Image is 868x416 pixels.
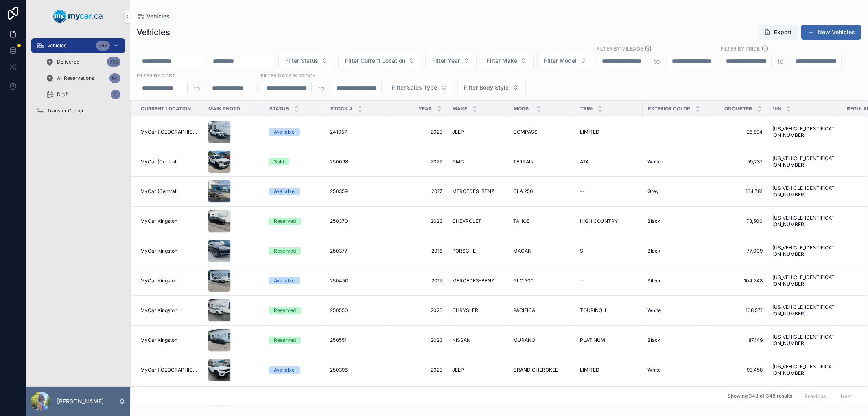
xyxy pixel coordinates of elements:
[513,248,531,254] span: MACAN
[513,277,570,284] a: GLC 300
[580,158,638,165] a: AT4
[269,247,320,255] a: Reserved
[772,215,835,228] a: [US_VEHICLE_IDENTIFICATION_NUMBER]
[330,248,348,254] span: 250377
[452,218,503,225] a: CHEVROLET
[452,188,503,195] a: MERCEDES-BENZ
[711,337,763,343] span: 87,149
[330,367,381,373] a: 250396
[330,129,347,135] span: 241057
[140,367,198,373] span: MyCar ([GEOGRAPHIC_DATA])
[772,185,835,198] span: [US_VEHICLE_IDENTIFICATION_NUMBER]
[261,72,316,79] label: Filter Days In Stock
[274,188,295,195] div: Available
[140,129,198,135] a: MyCar ([GEOGRAPHIC_DATA])
[274,128,295,136] div: Available
[330,158,348,165] span: 250098
[711,158,763,165] a: 59,237
[513,188,533,195] span: CLA 250
[580,248,638,254] a: S
[274,218,296,225] div: Reserved
[26,33,130,129] div: scrollable content
[487,57,517,65] span: Filter Make
[330,337,381,343] a: 250551
[772,334,835,347] a: [US_VEHICLE_IDENTIFICATION_NUMBER]
[345,57,405,65] span: Filter Current Location
[330,277,381,284] a: 250450
[140,337,177,343] span: MyCar Kingston
[647,277,661,284] span: Silver
[772,155,835,168] a: [US_VEHICLE_IDENTIFICATION_NUMBER]
[580,248,583,254] span: S
[452,188,494,195] span: MERCEDES-BENZ
[758,25,798,40] button: Export
[580,337,605,343] span: PLATINUM
[580,106,593,112] span: Trim
[47,108,84,114] span: Transfer Center
[711,218,763,225] a: 73,500
[772,244,835,258] a: [US_VEHICLE_IDENTIFICATION_NUMBER]
[140,248,177,254] span: MyCar Kingston
[513,367,558,373] span: GRAND CHEROKEE
[647,129,652,135] span: --
[580,218,638,225] a: HIGH COUNTRY
[140,307,198,314] a: MyCar Kingston
[647,337,702,343] a: Black
[269,277,320,284] a: Available
[580,277,585,284] span: --
[318,83,324,93] p: to
[580,337,638,343] a: PLATINUM
[711,129,763,135] a: 26,894
[208,106,240,112] span: Main Photo
[452,337,470,343] span: NISSAN
[513,218,570,225] a: TAHOE
[140,307,177,314] span: MyCar Kingston
[647,277,702,284] a: Silver
[140,218,177,225] span: MyCar Kingston
[391,307,442,314] a: 2023
[391,129,442,135] a: 2023
[728,393,792,400] span: Showing 348 of 348 results
[580,307,608,314] span: TOURING-L
[137,26,170,38] h1: Vehicles
[647,129,702,135] a: --
[140,158,198,165] a: MyCar (Central)
[330,106,352,112] span: Stock #
[109,73,120,83] div: 64
[269,106,289,112] span: Status
[580,158,589,165] span: AT4
[140,158,178,165] span: MyCar (Central)
[452,367,464,373] span: JEEP
[721,45,760,52] label: FILTER BY PRICE
[544,57,577,65] span: Filter Model
[140,277,198,284] a: MyCar Kingston
[647,248,660,254] span: Black
[648,106,690,112] span: Exterior Color
[274,337,296,344] div: Reserved
[47,42,66,49] span: Vehicles
[778,56,784,66] p: to
[647,367,702,373] a: White
[457,80,526,95] button: Select Button
[391,218,442,225] span: 2023
[391,277,442,284] a: 2017
[391,367,442,373] a: 2023
[513,367,570,373] a: GRAND CHEROKEE
[391,248,442,254] a: 2016
[580,188,585,195] span: --
[391,188,442,195] span: 2017
[96,41,110,51] div: 348
[711,277,763,284] span: 104,248
[711,188,763,195] span: 134,781
[274,366,295,374] div: Available
[580,367,599,373] span: LIMITED
[391,158,442,165] a: 2022
[513,218,529,225] span: TAHOE
[141,106,191,112] span: Current Location
[513,337,570,343] a: MURANO
[513,307,535,314] span: PACIFICA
